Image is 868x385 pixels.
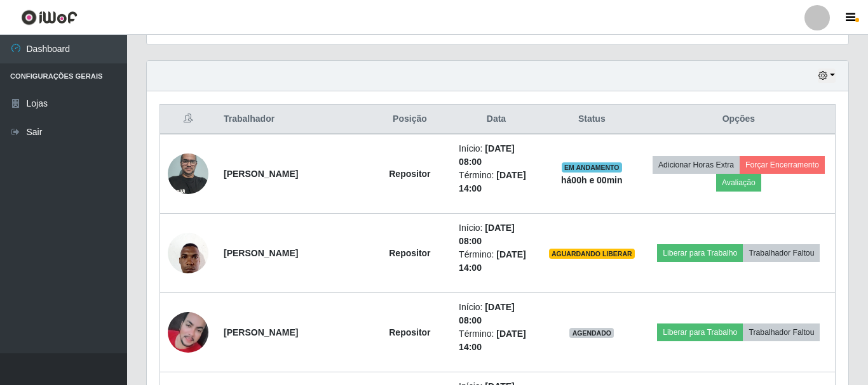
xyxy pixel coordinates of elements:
[224,327,298,337] strong: [PERSON_NAME]
[743,244,820,262] button: Trabalhador Faltou
[216,105,369,134] th: Trabalhador
[389,169,430,179] strong: Repositor
[224,169,298,179] strong: [PERSON_NAME]
[21,10,78,25] img: CoreUI Logo
[451,105,541,134] th: Data
[569,328,614,338] span: AGENDADO
[541,105,642,134] th: Status
[740,156,825,174] button: Forçar Encerramento
[459,223,515,246] time: [DATE] 08:00
[168,312,208,353] img: 1735296854752.jpeg
[389,327,430,337] strong: Repositor
[459,143,515,167] time: [DATE] 08:00
[224,248,298,258] strong: [PERSON_NAME]
[459,248,534,275] li: Término:
[168,226,208,280] img: 1705573707833.jpeg
[562,162,622,173] span: EM ANDAMENTO
[459,302,515,325] time: [DATE] 08:00
[657,244,743,262] button: Liberar para Trabalho
[459,327,534,354] li: Término:
[389,248,430,258] strong: Repositor
[561,175,623,185] strong: há 00 h e 00 min
[642,105,836,134] th: Opções
[657,323,743,341] button: Liberar para Trabalho
[716,174,761,192] button: Avaliação
[653,156,740,174] button: Adicionar Horas Extra
[369,105,451,134] th: Posição
[168,147,208,200] img: 1655148070426.jpeg
[459,169,534,195] li: Término:
[459,142,534,169] li: Início:
[549,249,635,259] span: AGUARDANDO LIBERAR
[459,301,534,327] li: Início:
[459,221,534,248] li: Início:
[743,323,820,341] button: Trabalhador Faltou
